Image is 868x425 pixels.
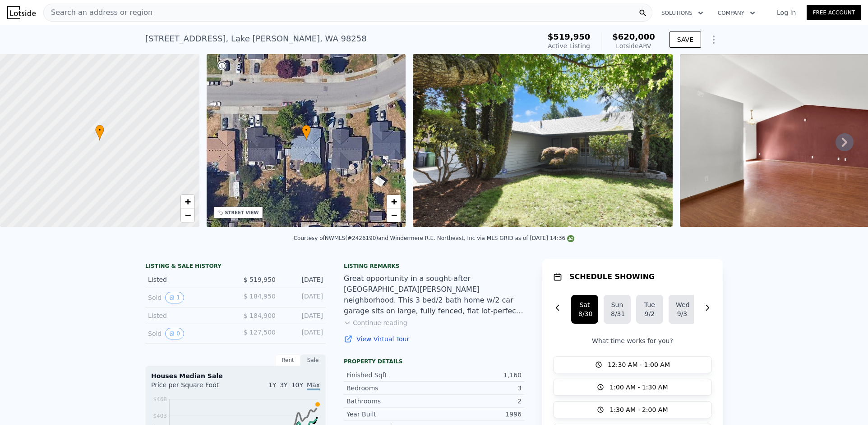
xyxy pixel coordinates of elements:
[553,356,712,373] button: 12:30 AM - 1:00 AM
[244,276,276,283] span: $ 519,950
[608,360,670,369] span: 12:30 AM - 1:00 AM
[676,300,688,309] div: Wed
[654,5,711,21] button: Solutions
[434,397,522,406] div: 2
[571,295,598,324] button: Sat8/30
[643,300,656,309] div: Tue
[609,383,668,392] span: 1:00 AM - 1:30 AM
[711,5,762,21] button: Company
[548,32,591,41] span: $519,950
[344,335,524,344] a: View Virtual Tour
[669,295,696,324] button: Wed9/3
[705,31,723,49] button: Show Options
[302,125,311,140] div: •
[275,354,300,366] div: Rent
[567,235,574,242] img: NWMLS Logo
[612,32,655,41] span: $620,000
[391,209,397,221] span: −
[280,381,287,389] span: 3Y
[434,384,522,393] div: 3
[185,196,190,207] span: +
[611,309,623,318] div: 8/31
[145,32,367,45] div: [STREET_ADDRESS] , Lake [PERSON_NAME] , WA 98258
[148,275,228,284] div: Listed
[553,401,712,418] button: 1:30 AM - 2:00 AM
[148,311,228,320] div: Listed
[344,318,407,327] button: Continue reading
[612,41,655,50] div: Lotside ARV
[291,381,303,389] span: 10Y
[387,195,401,208] a: Zoom in
[346,384,434,393] div: Bedrooms
[148,292,228,303] div: Sold
[553,336,712,345] p: What time works for you?
[807,5,861,20] a: Free Account
[151,371,320,380] div: Houses Median Sale
[391,196,397,207] span: +
[145,262,326,271] div: LISTING & SALE HISTORY
[283,292,323,303] div: [DATE]
[244,329,276,336] span: $ 127,500
[548,42,590,50] span: Active Listing
[294,235,575,241] div: Courtesy of NWMLS (#2426190) and Windermere R.E. Northeast, Inc via MLS GRID as of [DATE] 14:36
[413,54,673,227] img: Sale: 167598282 Parcel: 103511788
[307,381,320,390] span: Max
[300,354,326,366] div: Sale
[643,309,656,318] div: 9/2
[151,380,235,395] div: Price per Square Foot
[185,209,190,221] span: −
[604,295,631,324] button: Sun8/31
[283,328,323,339] div: [DATE]
[766,8,807,17] a: Log In
[244,293,276,300] span: $ 184,950
[611,300,623,309] div: Sun
[181,195,194,208] a: Zoom in
[609,405,668,414] span: 1:30 AM - 2:00 AM
[676,309,688,318] div: 9/3
[268,381,276,389] span: 1Y
[244,312,276,319] span: $ 184,900
[165,328,184,339] button: View historical data
[569,271,655,282] h1: SCHEDULE SHOWING
[165,292,184,303] button: View historical data
[153,413,167,419] tspan: $403
[7,6,36,19] img: Lotside
[153,396,167,402] tspan: $468
[346,371,434,380] div: Finished Sqft
[148,328,228,339] div: Sold
[434,410,522,419] div: 1996
[302,126,311,134] span: •
[225,209,259,216] div: STREET VIEW
[387,208,401,222] a: Zoom out
[669,32,701,48] button: SAVE
[181,208,194,222] a: Zoom out
[344,262,524,270] div: Listing remarks
[44,7,152,18] span: Search an address or region
[95,125,104,140] div: •
[95,126,104,134] span: •
[346,397,434,406] div: Bathrooms
[578,309,591,318] div: 8/30
[636,295,663,324] button: Tue9/2
[553,379,712,396] button: 1:00 AM - 1:30 AM
[283,311,323,320] div: [DATE]
[434,371,522,380] div: 1,160
[346,410,434,419] div: Year Built
[578,300,591,309] div: Sat
[344,273,524,316] div: Great opportunity in a sought-after [GEOGRAPHIC_DATA][PERSON_NAME] neighborhood. This 3 bed/2 bat...
[344,358,524,365] div: Property details
[283,275,323,284] div: [DATE]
